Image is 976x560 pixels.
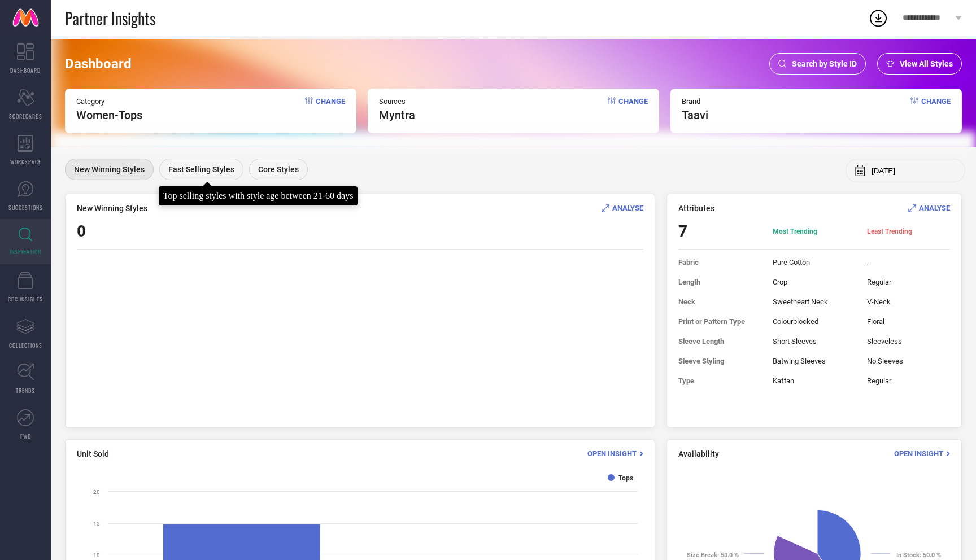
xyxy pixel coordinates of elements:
[867,297,950,306] span: V-Neck
[867,258,950,266] span: -
[10,247,41,256] span: INSPIRATION
[900,59,953,68] span: View All Styles
[678,258,761,266] span: Fabric
[867,317,950,326] span: Floral
[618,474,633,482] text: Tops
[678,357,761,365] span: Sleeve Styling
[163,191,354,201] div: Top selling styles with style age between 21-60 days
[678,204,714,213] span: Attributes
[9,341,42,349] span: COLLECTIONS
[10,66,41,75] span: DASHBOARD
[16,386,35,395] span: TRENDS
[587,448,643,459] div: Open Insight
[10,158,41,166] span: WORKSPACE
[896,552,941,559] text: : 50.0 %
[896,552,920,559] tspan: In Stock
[773,317,856,326] span: Colourblocked
[773,337,856,345] span: Short Sleeves
[872,167,956,175] input: Select month
[379,97,415,106] span: Sources
[678,337,761,345] span: Sleeve Length
[168,165,234,174] span: Fast Selling Styles
[65,7,155,30] span: Partner Insights
[9,112,42,120] span: SCORECARDS
[93,489,100,495] text: 20
[379,108,415,122] span: myntra
[792,59,857,68] span: Search by Style ID
[919,204,950,212] span: ANALYSE
[678,222,761,240] span: 7
[867,377,950,385] span: Regular
[678,449,719,458] span: Availability
[894,448,950,459] div: Open Insight
[77,449,109,458] span: Unit Sold
[76,108,142,122] span: Women-Tops
[587,449,637,458] span: Open Insight
[316,97,345,122] span: Change
[77,204,147,213] span: New Winning Styles
[77,222,86,240] span: 0
[682,108,708,122] span: taavi
[773,297,856,306] span: Sweetheart Neck
[602,203,643,213] div: Analyse
[678,297,761,306] span: Neck
[921,97,951,122] span: Change
[612,204,643,212] span: ANALYSE
[8,203,43,212] span: SUGGESTIONS
[687,552,739,559] text: : 50.0 %
[867,278,950,286] span: Regular
[687,552,717,559] tspan: Size Break
[773,227,856,236] span: Most Trending
[93,552,100,558] text: 10
[678,317,761,326] span: Print or Pattern Type
[618,97,648,122] span: Change
[867,227,950,236] span: Least Trending
[868,8,888,28] div: Open download list
[773,357,856,365] span: Batwing Sleeves
[867,337,950,345] span: Sleeveless
[908,203,950,213] div: Analyse
[894,449,943,458] span: Open Insight
[682,97,708,106] span: Brand
[20,432,31,440] span: FWD
[76,97,142,106] span: Category
[867,357,950,365] span: No Sleeves
[8,295,43,303] span: CDC INSIGHTS
[74,165,145,174] span: New Winning Styles
[678,278,761,286] span: Length
[93,520,100,527] text: 15
[773,258,856,266] span: Pure Cotton
[65,56,132,72] span: Dashboard
[773,278,856,286] span: Crop
[678,377,761,385] span: Type
[773,377,856,385] span: Kaftan
[258,165,299,174] span: Core Styles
